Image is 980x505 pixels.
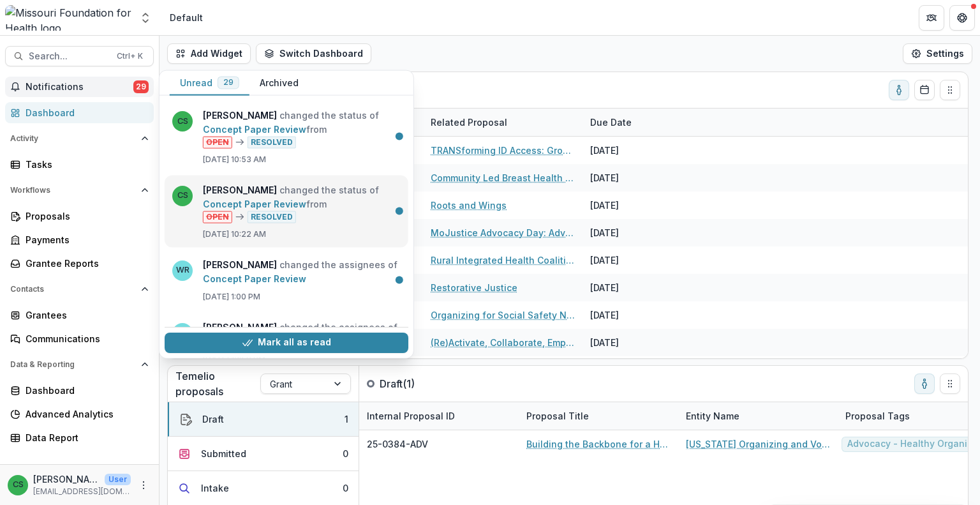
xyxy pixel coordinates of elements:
button: Calendar [914,80,935,100]
button: Open Contacts [5,279,154,299]
a: Organizing for Social Safety Nets in Rural [US_STATE] [431,308,575,322]
a: TRANSforming ID Access: Growing Capacity to Defend & Expand Gender Marker Changes [431,144,575,157]
div: Submitted [201,447,246,460]
button: toggle-assigned-to-me [914,373,935,394]
div: Dashboard [26,106,144,119]
button: Open Activity [5,128,154,149]
div: Due Date [583,109,678,136]
button: Open Workflows [5,180,154,200]
div: [DATE] [583,219,678,246]
div: Grantees [26,308,144,322]
div: Data Report [26,431,144,444]
button: Archived [249,71,309,96]
span: Notifications [26,82,133,93]
div: Due Date [583,116,639,129]
div: [DATE] [583,192,678,219]
div: [DATE] [583,246,678,274]
div: [DATE] [583,301,678,329]
button: Draft1 [168,402,359,437]
button: More [136,478,151,493]
p: Temelio proposals [175,368,260,399]
div: Entity Name [678,409,747,423]
button: Drag [940,373,960,394]
div: Proposals [26,209,144,223]
div: Communications [26,332,144,345]
a: (Re)Activate, Collaborate, Empower: [US_STATE]’s Blueprint for Preventing [MEDICAL_DATA] [431,336,575,349]
button: Notifications29 [5,77,154,97]
a: Concept Paper Review [203,273,306,283]
a: Grantees [5,305,154,326]
div: [DATE] [583,329,678,356]
button: Unread [170,71,249,96]
button: toggle-assigned-to-me [889,80,909,100]
div: 0 [343,481,348,495]
div: Related Proposal [423,109,583,136]
p: [PERSON_NAME] [33,472,100,486]
button: Add Widget [167,43,251,64]
div: Advanced Analytics [26,407,144,421]
span: 29 [223,78,234,87]
span: Activity [10,134,136,143]
span: Search... [29,51,109,62]
div: Ctrl + K [114,49,145,63]
a: Proposals [5,206,154,227]
button: Open Data & Reporting [5,354,154,375]
a: Community Led Breast Health Regional Hubs for Sustained System Change [431,171,575,185]
div: 1 [345,412,348,426]
button: Settings [903,43,972,64]
a: Tasks [5,154,154,175]
div: [DATE] [583,164,678,192]
p: User [105,474,131,485]
div: Proposal Title [519,402,678,430]
a: Concept Paper Review [203,198,306,209]
a: MoJustice Advocacy Day: Advancing Health and Justice Equity in [US_STATE] for Formerly and Curren... [431,226,575,239]
span: Workflows [10,186,136,195]
a: Advanced Analytics [5,403,154,425]
a: Communications [5,328,154,349]
div: Internal Proposal ID [359,402,519,430]
p: [EMAIL_ADDRESS][DOMAIN_NAME] [33,486,131,497]
div: Entity Name [678,402,838,430]
a: Payments [5,229,154,250]
button: Mark all as read [165,333,408,353]
div: [DATE] [583,137,678,164]
div: Proposal Tags [838,409,917,423]
button: Open entity switcher [137,5,154,31]
div: Proposal Title [519,409,597,423]
img: Missouri Foundation for Health logo [5,5,131,31]
a: Roots and Wings [431,199,507,212]
div: Chase Shiflet [13,481,24,489]
a: Restorative Justice [431,281,517,294]
div: Internal Proposal ID [359,409,463,423]
p: Draft ( 1 ) [380,376,475,391]
button: Get Help [949,5,975,31]
button: Switch Dashboard [256,43,371,64]
button: Partners [919,5,944,31]
a: Rural Integrated Health Coalition: Advancing Health Equity in [GEOGRAPHIC_DATA][US_STATE] [431,253,575,267]
div: Dashboard [26,384,144,397]
p: changed the status of from [203,183,401,223]
p: changed the assignees of [203,257,401,285]
span: 25-0384-ADV [367,437,428,451]
div: Payments [26,233,144,246]
a: Dashboard [5,380,154,401]
div: [DATE] [583,356,678,384]
a: Grantee Reports [5,253,154,274]
div: 0 [343,447,348,460]
nav: breadcrumb [165,8,208,27]
button: Search... [5,46,154,66]
div: Tasks [26,158,144,171]
div: Draft [202,412,224,426]
div: Related Proposal [423,116,515,129]
span: 29 [133,80,149,93]
p: changed the assignees of [203,320,401,348]
a: Building the Backbone for a Healthier [US_STATE] [526,437,671,451]
div: [DATE] [583,274,678,301]
button: Drag [940,80,960,100]
p: changed the status of from [203,109,401,149]
a: [US_STATE] Organizing and Voter Engagement Collaborative [686,437,830,451]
